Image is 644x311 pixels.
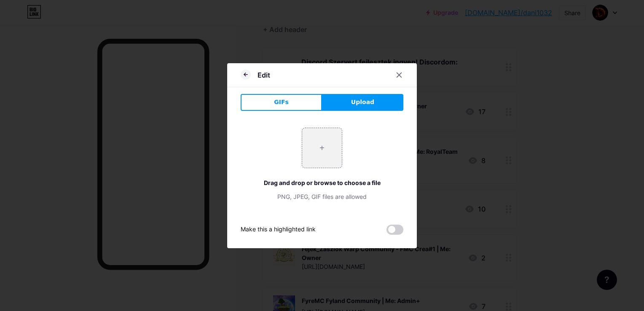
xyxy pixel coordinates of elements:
div: Edit [258,70,270,80]
button: Upload [322,94,403,111]
span: Upload [351,98,374,107]
div: Drag and drop or browse to choose a file [241,178,403,187]
span: GIFs [274,98,289,107]
button: GIFs [241,94,322,111]
div: PNG, JPEG, GIF files are allowed [241,192,403,201]
div: Make this a highlighted link [241,225,316,235]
